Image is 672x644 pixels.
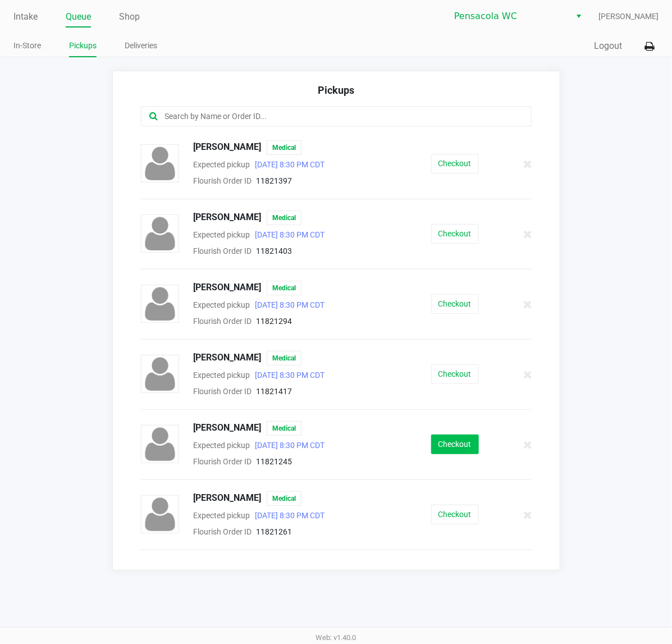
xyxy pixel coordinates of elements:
[69,39,97,53] a: Pickups
[13,39,41,53] a: In-Store
[256,527,292,536] span: 11821261
[267,281,301,295] span: Medical
[594,39,622,53] button: Logout
[267,351,301,366] span: Medical
[318,84,354,96] span: Pickups
[267,140,301,155] span: Medical
[256,317,292,326] span: 11821294
[193,457,252,466] span: Flourish Order ID
[598,11,659,22] span: [PERSON_NAME]
[193,441,250,450] span: Expected pickup
[193,371,250,380] span: Expected pickup
[193,387,252,396] span: Flourish Order ID
[119,9,140,25] a: Shop
[431,224,479,244] button: Checkout
[125,39,157,53] a: Deliveries
[193,351,261,366] span: [PERSON_NAME]
[431,364,479,384] button: Checkout
[431,294,479,314] button: Checkout
[193,281,261,295] span: [PERSON_NAME]
[250,441,324,450] span: [DATE] 8:30 PM CDT
[431,154,479,173] button: Checkout
[193,160,250,169] span: Expected pickup
[193,176,252,185] span: Flourish Order ID
[193,230,250,239] span: Expected pickup
[193,511,250,520] span: Expected pickup
[267,421,301,436] span: Medical
[316,633,356,642] span: Web: v1.40.0
[193,421,261,436] span: [PERSON_NAME]
[256,246,292,255] span: 11821403
[267,211,301,225] span: Medical
[193,300,250,309] span: Expected pickup
[13,9,38,25] a: Intake
[250,511,324,520] span: [DATE] 8:30 PM CDT
[193,246,252,255] span: Flourish Order ID
[250,300,324,309] span: [DATE] 8:30 PM CDT
[250,160,324,169] span: [DATE] 8:30 PM CDT
[256,387,292,396] span: 11821417
[256,176,292,185] span: 11821397
[193,317,252,326] span: Flourish Order ID
[193,140,261,155] span: [PERSON_NAME]
[256,457,292,466] span: 11821245
[193,527,252,536] span: Flourish Order ID
[431,435,479,454] button: Checkout
[193,211,261,225] span: [PERSON_NAME]
[66,9,91,25] a: Queue
[250,230,324,239] span: [DATE] 8:30 PM CDT
[431,505,479,524] button: Checkout
[267,491,301,506] span: Medical
[250,371,324,380] span: [DATE] 8:30 PM CDT
[570,6,587,26] button: Select
[164,110,500,123] input: Search by Name or Order ID...
[454,10,564,23] span: Pensacola WC
[193,491,261,506] span: [PERSON_NAME]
